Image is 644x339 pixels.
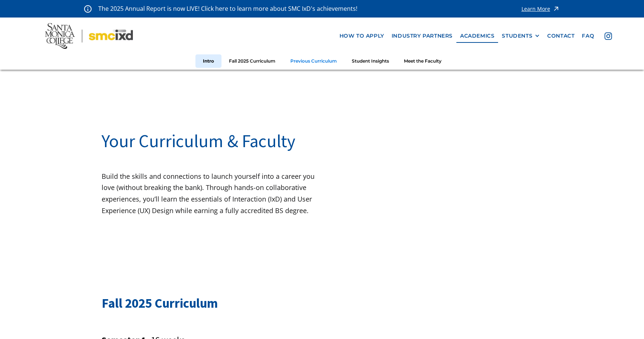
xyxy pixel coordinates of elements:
div: Learn More [522,6,550,12]
p: The 2025 Annual Report is now LIVE! Click here to learn more about SMC IxD's achievements! [98,4,358,14]
a: Fall 2025 Curriculum [221,54,283,68]
div: STUDENTS [502,33,540,39]
p: Build the skills and connections to launch yourself into a career you love (without breaking the ... [102,171,322,216]
a: Previous Curriculum [283,54,344,68]
a: Academics [456,29,498,43]
a: Intro [195,54,221,68]
img: Santa Monica College - SMC IxD logo [45,23,133,49]
a: Learn More [522,4,560,14]
a: Student Insights [344,54,396,68]
a: Meet the Faculty [396,54,449,68]
span: Your Curriculum & Faculty [102,130,295,152]
a: contact [543,29,578,43]
a: industry partners [388,29,456,43]
h2: Fall 2025 Curriculum [102,294,543,313]
img: icon - arrow - alert [552,4,560,14]
div: STUDENTS [502,33,532,39]
a: faq [578,29,598,43]
img: icon - instagram [605,32,612,40]
img: icon - information - alert [84,5,92,13]
a: how to apply [336,29,388,43]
